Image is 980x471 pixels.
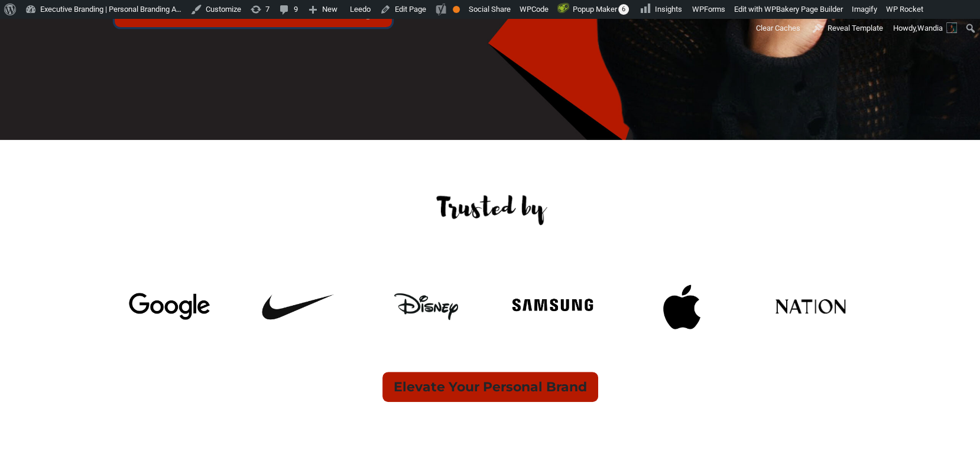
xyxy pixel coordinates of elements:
[32,68,41,78] img: tab_domain_overview_orange.svg
[45,70,106,77] div: Domain Overview
[766,290,855,323] img: personal branding power hour nation logo
[453,6,460,13] div: OK
[382,372,598,402] button: Elevate Your Personal Brand
[131,70,199,77] div: Keywords by Traffic
[618,4,629,15] span: 6
[917,24,943,32] span: Wandia
[828,19,883,38] span: Reveal Template
[655,5,682,14] span: Insights
[19,19,28,28] img: logo_orange.svg
[31,31,130,40] div: Domain: [DOMAIN_NAME]
[118,68,127,78] img: tab_keywords_by_traffic_grey.svg
[750,19,806,38] div: Clear Caches
[889,19,962,38] a: Howdy,
[19,31,28,40] img: website_grey.svg
[33,19,58,28] div: v 4.0.25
